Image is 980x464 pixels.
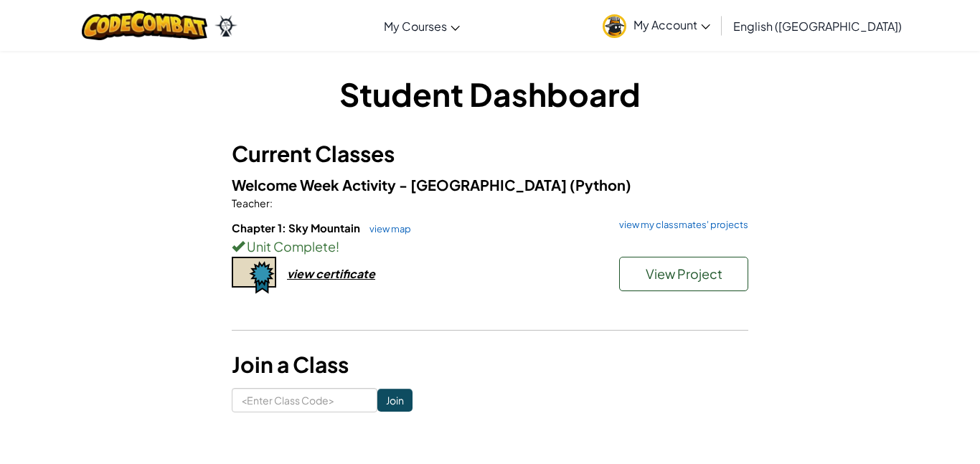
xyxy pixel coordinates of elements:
a: view my classmates' projects [612,220,748,229]
span: My Account [633,17,710,32]
span: English ([GEOGRAPHIC_DATA]) [733,19,902,34]
span: Welcome Week Activity - [GEOGRAPHIC_DATA] [232,176,570,194]
input: Join [377,389,413,412]
span: Chapter 1: Sky Mountain [232,221,362,235]
img: certificate-icon.png [232,257,276,294]
a: view certificate [232,266,375,281]
img: Ozaria [215,15,237,37]
a: My Account [595,3,717,48]
span: (Python) [570,176,631,194]
img: CodeCombat logo [82,11,207,40]
input: <Enter Class Code> [232,388,377,412]
h3: Join a Class [232,349,748,381]
a: view map [362,223,411,235]
img: avatar [603,14,626,38]
span: Teacher [232,197,270,209]
span: ! [336,238,339,255]
span: Unit Complete [245,238,336,255]
span: View Project [646,265,722,282]
span: : [270,197,273,209]
span: My Courses [384,19,447,34]
h3: Current Classes [232,138,748,170]
div: view certificate [287,266,375,281]
h1: Student Dashboard [232,72,748,116]
button: View Project [619,257,748,291]
a: English ([GEOGRAPHIC_DATA]) [726,6,909,45]
a: My Courses [377,6,467,45]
